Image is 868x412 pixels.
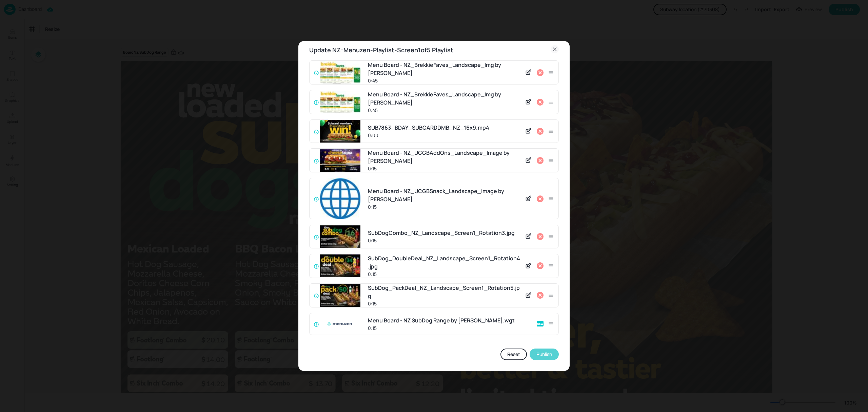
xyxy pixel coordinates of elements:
[368,237,521,244] div: 0:15
[368,187,521,203] div: Menu Board - NZ_UCGBSnack_Landscape_Image by [PERSON_NAME]
[320,120,360,143] img: hVKLtleU21rCVxcjz61nTg%3D%3D
[368,90,521,107] div: Menu Board - NZ_BrekkieFaves_Landscape_Img by [PERSON_NAME]
[320,61,360,84] img: mMOFs1uFtYC9Z%2BDK%2BM%2FlDA%3D%3D
[320,91,360,113] img: mMOFs1uFtYC9Z%2BDK%2BM%2FlDA%3D%3D
[368,77,521,84] div: 0:45
[320,313,360,335] img: menuzen.png
[368,107,521,114] div: 0:45
[500,349,527,360] button: Reset
[368,165,521,172] div: 0:15
[368,124,521,132] div: SUB7863_BDAY_SUBCARDDMB_NZ_16x9.mp4
[368,316,532,324] div: Menu Board - NZ SubDog Range by [PERSON_NAME].wgt
[368,284,521,300] div: SubDog_PackDeal_NZ_Landscape_Screen1_Rotation5.jpg
[320,225,360,248] img: HoLz%2FkPZmq%2FzCfhcQOBzVQ%3D%3D
[368,132,521,139] div: 0:00
[368,61,521,77] div: Menu Board - NZ_BrekkieFaves_Landscape_Img by [PERSON_NAME]
[320,284,360,306] img: SKjWN9bts6ZjBNRBN5HWvw%3D%3D
[309,45,453,55] h6: Update NZ-Menuzen-Playlist-Screen1of5 Playlist
[368,203,521,210] div: 0:15
[368,229,521,237] div: SubDogCombo_NZ_Landscape_Screen1_Rotation3.jpg
[368,254,521,270] div: SubDog_DoubleDeal_NZ_Landscape_Screen1_Rotation4.jpg
[320,178,360,219] img: A5mrmyTX9qmcxnfv28ga4w%3D%3D
[530,349,559,360] button: Publish
[368,300,521,307] div: 0:15
[368,149,521,165] div: Menu Board - NZ_UCGBAddOns_Landscape_Image by [PERSON_NAME]
[320,149,360,172] img: SJveQA9mEOhUkL8TmyL4Ww%3D%3D
[320,254,360,277] img: 4ySSj1UIDLxudGEAUFeZZA%3D%3D
[368,324,532,332] div: 0:15
[368,270,521,278] div: 0:15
